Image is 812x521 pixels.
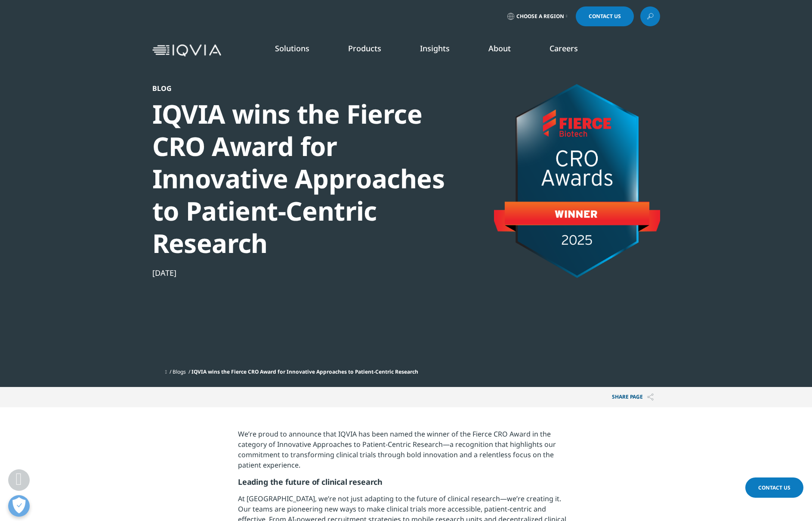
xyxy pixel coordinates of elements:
a: Solutions [275,43,309,53]
a: Products [348,43,381,53]
a: Contact Us [576,6,634,26]
a: Blogs [173,368,186,375]
a: Careers [550,43,578,53]
a: Insights [420,43,450,53]
a: About [488,43,511,53]
div: IQVIA wins the Fierce CRO Award for Innovative Approaches to Patient-Centric Research [152,98,448,259]
p: We’re proud to announce that IQVIA has been named the winner of the Fierce CRO Award in the categ... [238,429,574,477]
img: IQVIA Healthcare Information Technology and Pharma Clinical Research Company [152,44,221,57]
button: Share PAGEShare PAGE [605,387,660,407]
span: Choose a Region [516,13,564,20]
img: Share PAGE [647,393,654,401]
div: [DATE] [152,268,448,278]
span: Contact Us [758,484,790,491]
a: Contact Us [745,477,803,498]
span: Contact Us [589,14,621,19]
p: Share PAGE [605,387,660,407]
button: Open Preferences [8,495,30,517]
nav: Primary [225,30,660,71]
strong: Leading the future of clinical research [238,477,383,487]
div: Blog [152,84,448,93]
span: IQVIA wins the Fierce CRO Award for Innovative Approaches to Patient-Centric Research [191,368,418,375]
